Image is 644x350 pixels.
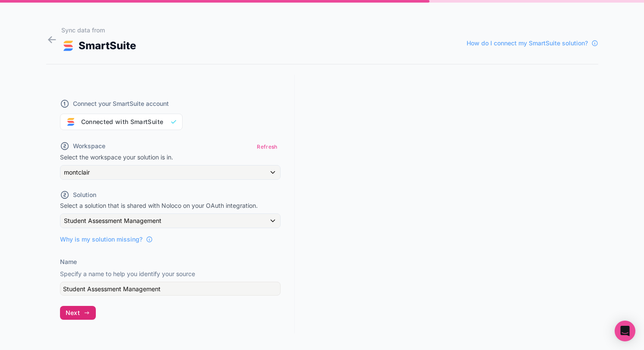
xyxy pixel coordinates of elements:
[64,216,161,225] span: Student Assessment Management
[60,153,281,162] p: Select the workspace your solution is in.
[60,270,281,278] p: Specify a name to help you identify your source
[467,39,598,48] a: How do I connect my SmartSuite solution?
[60,282,281,296] input: My SmartSuite Solution
[60,213,281,228] button: Student Assessment Management
[61,39,75,53] img: SMART_SUITE
[615,321,635,341] div: Open Intercom Messenger
[61,26,136,35] h1: Sync data from
[73,99,169,108] span: Connect your SmartSuite account
[73,191,96,199] span: Solution
[467,39,588,48] span: How do I connect my SmartSuite solution?
[60,306,96,320] button: Next
[60,258,77,266] label: Name
[61,38,136,54] div: SmartSuite
[60,165,281,180] button: montclair
[60,235,142,244] span: Why is my solution missing?
[254,140,280,153] button: Refresh
[66,309,80,317] span: Next
[60,201,281,210] p: Select a solution that is shared with Noloco on your OAuth integration.
[64,168,90,177] span: montclair
[73,142,105,150] span: Workspace
[60,235,153,244] a: Why is my solution missing?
